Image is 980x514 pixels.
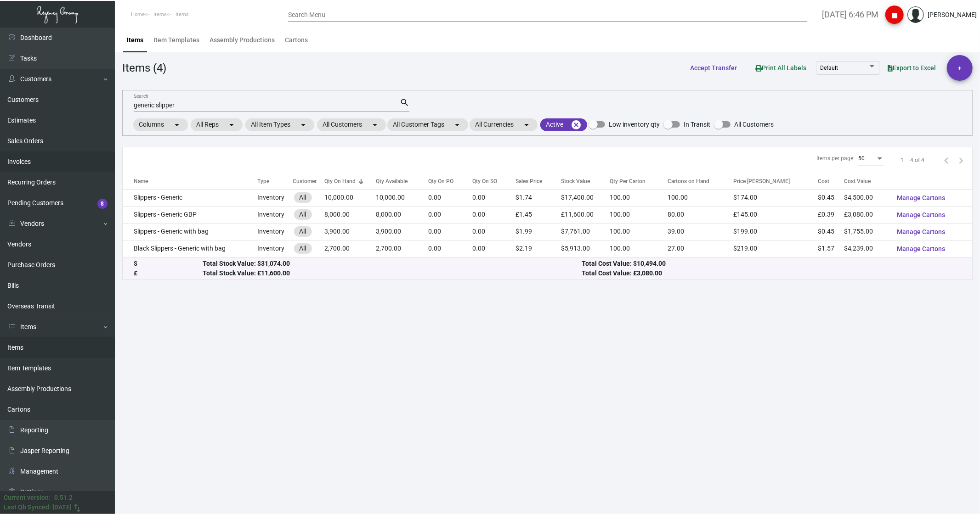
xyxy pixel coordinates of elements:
td: £11,600.00 [561,206,610,223]
div: Cost Value [844,177,871,185]
i: stop [889,10,900,21]
div: Sales Price [515,177,561,185]
td: $1.74 [515,189,561,206]
div: Type [257,177,269,185]
div: Qty Per Carton [610,177,668,185]
div: £ [134,268,203,278]
td: £145.00 [733,206,818,223]
div: Total Cost Value: £3,080.00 [582,268,961,278]
span: Default [820,65,838,71]
div: 1 – 4 of 4 [901,156,924,164]
div: Name [134,177,257,185]
button: Manage Cartons [889,240,952,257]
div: Qty On PO [428,177,472,185]
mat-chip: All Customers [317,118,386,131]
div: Cartons on Hand [668,177,709,185]
mat-chip: All Customer Tags [387,118,468,131]
div: Items [127,35,143,45]
mat-icon: arrow_drop_down [369,119,380,130]
button: Next page [954,153,969,168]
div: Cost [818,177,844,185]
button: Manage Cartons [889,223,952,240]
td: 39.00 [668,223,733,240]
span: All Customers [734,119,774,130]
span: Items [176,11,189,17]
div: Cartons on Hand [668,177,733,185]
mat-icon: arrow_drop_down [171,119,182,130]
td: 100.00 [610,240,668,257]
td: 100.00 [610,223,668,240]
mat-chip: All [294,243,312,254]
td: $219.00 [733,240,818,257]
div: Total Stock Value: £11,600.00 [203,268,582,278]
button: Export to Excel [880,60,943,76]
td: 2,700.00 [376,240,428,257]
td: $1.99 [515,223,561,240]
span: Print All Labels [755,64,806,72]
td: $5,913.00 [561,240,610,257]
mat-icon: arrow_drop_down [226,119,237,130]
div: Qty Available [376,177,408,185]
td: 3,900.00 [376,223,428,240]
td: Inventory [257,206,293,223]
div: Qty Available [376,177,428,185]
div: Price [PERSON_NAME] [733,177,818,185]
div: Qty On SO [472,177,497,185]
div: Item Templates [153,35,199,45]
mat-chip: All Reps [191,118,243,131]
td: 0.00 [472,206,515,223]
td: 0.00 [472,240,515,257]
span: + [958,55,962,81]
td: $199.00 [733,223,818,240]
button: + [947,55,973,81]
span: Manage Cartons [897,211,945,218]
td: 100.00 [610,189,668,206]
td: $0.45 [818,223,844,240]
div: Qty On Hand [324,177,376,185]
div: [PERSON_NAME] [928,10,977,20]
td: $2.19 [515,240,561,257]
div: 0.51.2 [54,493,73,503]
div: Qty On PO [428,177,453,185]
td: 0.00 [428,240,472,257]
div: Type [257,177,293,185]
div: Total Cost Value: $10,494.00 [582,259,961,268]
mat-chip: Columns [133,118,188,131]
div: Sales Price [515,177,542,185]
span: Manage Cartons [897,228,945,235]
td: $0.45 [818,189,844,206]
td: 80.00 [668,206,733,223]
div: Current version: [4,493,51,503]
td: 8,000.00 [324,206,376,223]
mat-icon: arrow_drop_down [298,119,309,130]
td: 8,000.00 [376,206,428,223]
td: 100.00 [610,206,668,223]
td: 3,900.00 [324,223,376,240]
mat-chip: All [294,226,312,237]
div: Price [PERSON_NAME] [733,177,790,185]
button: stop [885,6,904,24]
div: Name [134,177,148,185]
mat-chip: All Currencies [470,118,538,131]
div: Qty On SO [472,177,515,185]
div: Cost Value [844,177,890,185]
div: Stock Value [561,177,610,185]
mat-chip: All [294,209,312,220]
td: Slippers - Generic with bag [123,223,257,240]
mat-select: Items per page: [858,156,884,162]
th: Customer [293,173,324,189]
mat-icon: search [400,97,409,108]
td: $1.57 [818,240,844,257]
button: Manage Cartons [889,207,952,223]
span: Accept Transfer [690,64,737,72]
td: 10,000.00 [376,189,428,206]
div: Assembly Productions [210,35,275,45]
td: $17,400.00 [561,189,610,206]
td: 27.00 [668,240,733,257]
div: Stock Value [561,177,590,185]
span: Manage Cartons [897,194,945,201]
td: Black Slippers - Generic with bag [123,240,257,257]
td: Slippers - Generic [123,189,257,206]
button: Manage Cartons [889,190,952,206]
div: Qty On Hand [324,177,356,185]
